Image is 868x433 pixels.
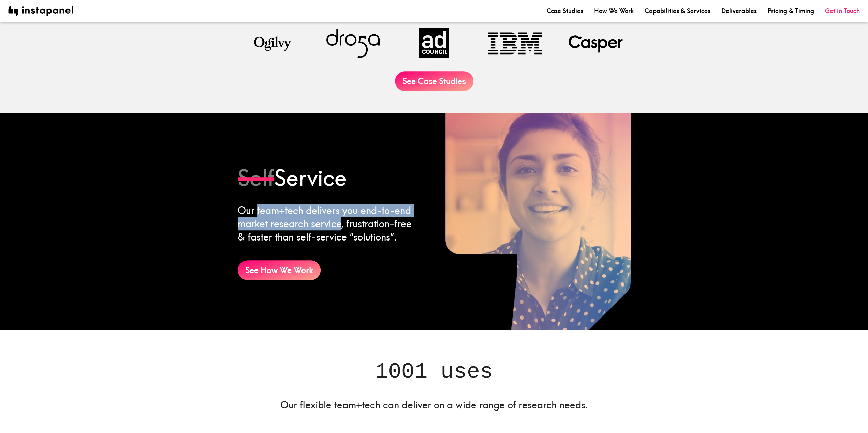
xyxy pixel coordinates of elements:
[238,164,274,191] s: Self
[445,113,631,330] img: Our Team
[238,33,308,53] img: Ogilvy logo
[395,71,473,91] a: See Case Studies
[238,204,418,244] div: Our team+tech delivers you end-to-end market research service, frustration-free & faster than sel...
[238,398,631,412] h6: Our flexible team+tech can deliver on a wide range of research needs.
[399,28,469,58] img: Ad Council logo
[8,6,73,16] img: instapanel
[238,163,418,193] h1: Service
[594,6,634,15] a: How We Work
[721,6,757,15] a: Deliverables
[547,6,583,15] a: Case Studies
[318,28,388,58] img: Droga5 logo
[561,28,631,58] img: Casper logo
[480,28,550,58] img: IBM logo
[238,260,321,280] a: See How We Work
[768,6,814,15] a: Pricing & Timing
[825,6,860,15] a: Get in Touch
[238,357,631,388] h1: 1001 uses
[645,6,710,15] a: Capabilities & Services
